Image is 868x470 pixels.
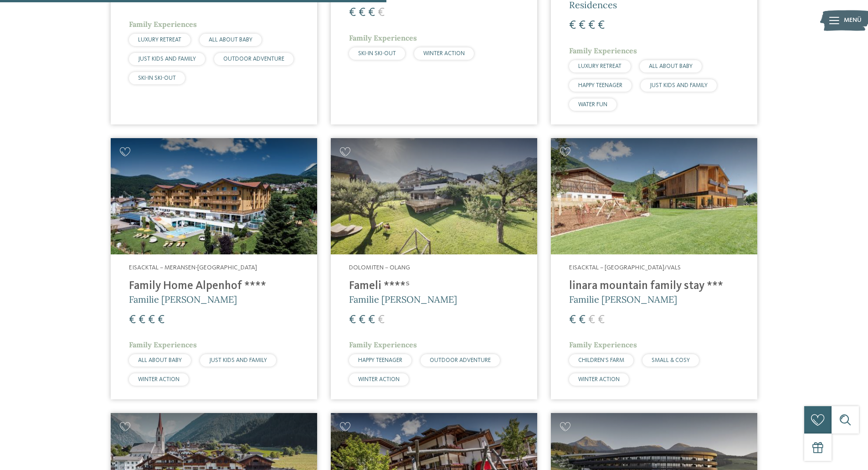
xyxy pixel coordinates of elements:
span: ALL ABOUT BABY [209,37,252,43]
span: € [349,314,356,326]
span: € [368,7,375,19]
span: € [569,20,576,31]
span: WINTER ACTION [578,377,620,382]
span: € [148,314,155,326]
span: Family Experiences [129,340,197,349]
span: Familie [PERSON_NAME] [349,294,457,305]
span: WINTER ACTION [423,51,465,57]
a: Familienhotels gesucht? Hier findet ihr die besten! Eisacktal – Meransen-[GEOGRAPHIC_DATA] Family... [111,138,317,399]
span: € [359,314,365,326]
span: Familie [PERSON_NAME] [129,294,237,305]
span: € [158,314,164,326]
span: € [588,20,595,31]
img: Familienhotels gesucht? Hier findet ihr die besten! [331,138,537,254]
span: € [569,314,576,326]
span: HAPPY TEENAGER [578,83,622,88]
span: Family Experiences [129,20,197,29]
span: Familie [PERSON_NAME] [569,294,677,305]
span: Eisacktal – Meransen-[GEOGRAPHIC_DATA] [129,264,257,271]
span: € [598,20,605,31]
span: € [359,7,365,19]
span: OUTDOOR ADVENTURE [223,56,284,62]
img: Family Home Alpenhof **** [111,138,317,254]
span: € [139,314,145,326]
span: LUXURY RETREAT [578,63,621,69]
span: € [378,7,385,19]
h4: linara mountain family stay *** [569,279,739,293]
span: € [588,314,595,326]
span: € [598,314,605,326]
h4: Family Home Alpenhof **** [129,279,299,293]
span: ALL ABOUT BABY [649,63,693,69]
span: Family Experiences [569,340,637,349]
span: Dolomiten – Olang [349,264,410,271]
img: Familienhotels gesucht? Hier findet ihr die besten! [551,138,757,254]
span: HAPPY TEENAGER [358,357,402,363]
span: € [368,314,375,326]
span: Eisacktal – [GEOGRAPHIC_DATA]/Vals [569,264,681,271]
span: OUTDOOR ADVENTURE [430,357,491,363]
span: Family Experiences [569,46,637,55]
span: WATER FUN [578,102,607,108]
span: € [378,314,385,326]
span: € [579,20,586,31]
span: Family Experiences [349,33,417,42]
span: Family Experiences [349,340,417,349]
a: Familienhotels gesucht? Hier findet ihr die besten! Eisacktal – [GEOGRAPHIC_DATA]/Vals linara mou... [551,138,757,399]
span: WINTER ACTION [358,377,400,382]
span: ALL ABOUT BABY [138,357,182,363]
span: JUST KIDS AND FAMILY [650,83,708,88]
span: WINTER ACTION [138,377,180,382]
span: SMALL & COSY [652,357,690,363]
span: € [349,7,356,19]
span: LUXURY RETREAT [138,37,181,43]
a: Familienhotels gesucht? Hier findet ihr die besten! Dolomiten – Olang Fameli ****ˢ Familie [PERSO... [331,138,537,399]
span: JUST KIDS AND FAMILY [209,357,267,363]
span: € [129,314,136,326]
span: JUST KIDS AND FAMILY [138,56,196,62]
span: SKI-IN SKI-OUT [358,51,396,57]
span: SKI-IN SKI-OUT [138,75,176,81]
span: € [579,314,586,326]
span: CHILDREN’S FARM [578,357,624,363]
